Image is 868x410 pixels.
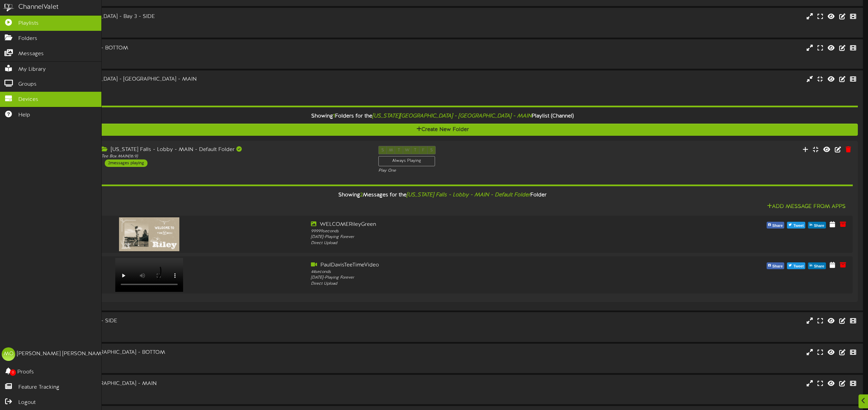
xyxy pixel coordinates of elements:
div: # 15025 [27,393,367,399]
div: # 15023 [27,331,367,337]
div: Showing Folders for the Playlist (Channel) [22,109,863,124]
div: Tee Box BOTTOM ( 16:9 ) [27,52,367,58]
button: Tweet [787,222,805,229]
span: Share [812,222,826,230]
span: Groups [18,81,37,88]
div: Tee Box SIDE ( 16:9 ) [27,21,367,26]
span: Tweet [792,222,805,230]
i: [US_STATE] Falls - Lobby - MAIN - Default Folder [407,192,530,198]
span: Folders [18,35,37,43]
div: 99999 seconds [311,229,643,234]
div: Tee Box MAIN ( 16:9 ) [27,388,367,393]
button: Share [808,262,826,269]
span: 2 [360,192,363,198]
div: Tee Box MAIN ( 16:9 ) [27,83,367,89]
div: Direct Upload [311,281,643,287]
div: MO [2,347,15,361]
div: # 15022 [27,89,367,95]
button: Add Message From Apps [765,202,848,211]
div: Always Playing [378,156,435,166]
span: Devices [18,96,38,104]
span: Share [771,263,784,270]
img: e9a2aeab-c95d-4ddc-a7be-20f36b425cf9.png [119,217,179,251]
div: # 15024 [27,58,367,63]
span: Share [812,263,826,270]
div: 44 seconds [311,269,643,275]
span: Help [18,111,30,119]
div: WELCOMERileyGreen [311,221,643,229]
div: ChannelValet [18,2,59,12]
span: Messages [18,50,44,58]
span: Logout [18,399,36,407]
div: 2 messages playing [105,159,147,167]
button: Share [767,222,785,229]
div: [US_STATE] Falls - [GEOGRAPHIC_DATA] - BOTTOM [27,349,367,357]
span: Proofs [17,368,34,376]
div: [US_STATE] Falls - [GEOGRAPHIC_DATA] - MAIN [27,380,367,388]
div: PaulDavisTeeTimeVideo [311,261,643,269]
div: [DATE] - Playing Forever [311,234,643,240]
div: [PERSON_NAME] [PERSON_NAME] [17,350,106,358]
button: Tweet [787,262,805,269]
span: Share [771,222,784,230]
button: Create New Folder [27,124,858,136]
div: Showing Messages for the Folder [27,188,858,202]
div: [US_STATE] Falls - Lobby - MAIN - Default Folder [101,146,368,154]
div: # 15020 [27,26,367,32]
div: [DATE] - Playing Forever [311,275,643,281]
button: Share [808,222,826,229]
div: # 15027 [27,362,367,368]
div: [US_STATE][GEOGRAPHIC_DATA] - Bay 3 - SIDE [27,13,367,21]
div: Tee Box SIDE ( 16:9 ) [27,325,367,331]
button: Share [767,262,785,269]
div: Tee Box BOTTOM ( 16:9 ) [27,356,367,362]
span: 0 [10,369,16,376]
div: Play One [378,168,576,174]
div: [US_STATE] Falls - Lobby - BOTTOM [27,44,367,52]
i: [US_STATE][GEOGRAPHIC_DATA] - [GEOGRAPHIC_DATA] - MAIN [372,113,532,119]
span: Playlists [18,20,39,27]
span: My Library [18,66,46,73]
span: 1 [333,113,335,119]
span: Tweet [792,263,805,270]
div: Direct Upload [311,240,643,246]
div: [US_STATE][GEOGRAPHIC_DATA] - [GEOGRAPHIC_DATA] - MAIN [27,75,367,83]
span: Feature Tracking [18,384,59,391]
div: Tee Box MAIN ( 16:9 ) [101,154,368,159]
div: [US_STATE] Falls - Lobby - SIDE [27,317,367,325]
